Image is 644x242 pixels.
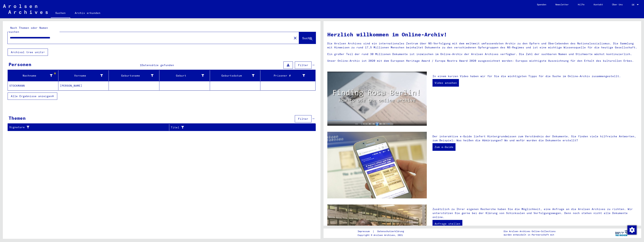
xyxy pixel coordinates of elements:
h1: Herzlich willkommen im Online-Archiv! [327,30,637,38]
span: Filter [298,63,308,67]
div: Geburt‏ [161,74,204,78]
span: Alle Ergebnisse anzeigen [11,94,52,98]
mat-icon: close [293,36,297,40]
div: Nachname [9,73,58,79]
button: Suche [299,32,316,44]
a: Anfrage stellen [433,220,462,228]
p: Copyright © Arolsen Archives, 2021 [358,233,409,237]
a: Impressum [358,229,373,233]
img: video.jpg [327,72,427,126]
div: Signature [9,125,164,129]
p: Unser Online-Archiv ist 2020 mit dem European Heritage Award / Europa Nostra Award 2020 ausgezeic... [327,59,637,63]
img: Zustimmung ändern [627,225,637,235]
button: Filter [295,115,312,122]
span: Datensätze gefunden [142,63,174,67]
a: Zum e-Guide [433,143,456,151]
div: Geburtsdatum [211,73,260,79]
img: yv_logo.png [614,228,629,238]
span: Filter [298,117,308,121]
div: Geburtsname [110,74,153,78]
mat-header-cell: Geburt‏ [159,70,210,81]
div: Signature [9,124,169,130]
p: Die Arolsen Archives sind ein internationales Zentrum über NS-Verfolgung mit dem weltweit umfasse... [327,42,637,50]
mat-header-cell: Nachname [8,70,58,81]
span: 1 [140,63,142,67]
a: Datenschutzerklärung [374,229,409,233]
a: Archiv erkunden [70,8,105,18]
a: Suchen [51,8,70,18]
img: Arolsen_neg.svg [3,4,48,14]
span: Suche [302,36,312,40]
p: Zusätzlich zu Ihrer eigenen Recherche haben Sie die Möglichkeit, eine Anfrage an die Arolsen Arch... [433,207,637,219]
div: Geburtsname [110,73,159,79]
button: Clear [291,34,299,42]
p: wurden entwickelt in Partnerschaft mit [504,233,556,236]
button: Filter [295,61,312,69]
mat-label: Nach Themen oder Namen suchen [9,26,48,34]
mat-header-cell: Vorname [58,70,109,81]
div: Nachname [9,74,52,78]
p: Die Arolsen Archives Online-Collections [504,230,556,233]
a: Video ansehen [433,79,459,87]
mat-cell: STOCKMANN [8,81,58,90]
button: Archival tree units [8,49,48,56]
p: Ein großer Teil der rund 30 Millionen Dokumente ist inzwischen im Online-Archiv der Arolsen Archi... [327,52,637,56]
mat-cell: [PERSON_NAME] [58,81,109,90]
p: In einem kurzen Video haben wir für Sie die wichtigsten Tipps für die Suche im Online-Archiv zusa... [433,74,637,78]
img: eguide.jpg [327,132,427,198]
div: Titel [171,124,311,130]
mat-header-cell: Geburtsname [109,70,159,81]
div: Personen [9,61,31,68]
p: Der interaktive e-Guide liefert Hintergrundwissen zum Verständnis der Dokumente. Sie finden viele... [433,134,637,142]
mat-header-cell: Prisoner # [260,70,315,81]
div: Prisoner # [262,74,305,78]
div: | [358,229,409,233]
div: Themen [9,115,26,121]
div: Geburtsdatum [211,74,255,78]
button: Alle Ergebnisse anzeigen [8,93,57,100]
mat-header-cell: Geburtsdatum [210,70,261,81]
div: Prisoner # [262,73,311,79]
div: Titel [171,125,306,129]
span: DE [632,3,636,6]
div: Vorname [60,74,103,78]
div: Geburt‏ [161,73,210,79]
div: Vorname [60,73,109,79]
